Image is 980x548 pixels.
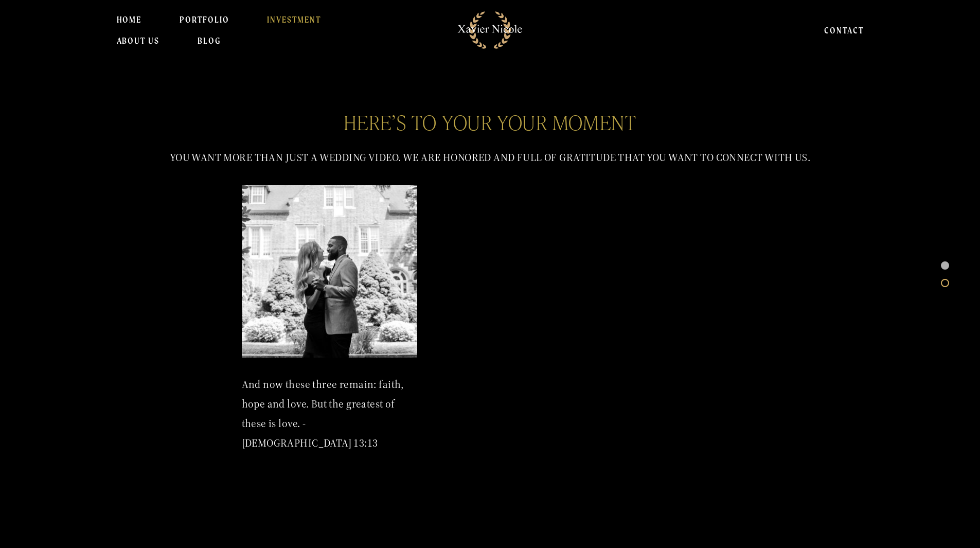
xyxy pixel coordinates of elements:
h2: HERE’S TO YOUR YOUR MOMENT [113,112,867,132]
p: YOU WANT MORE THAN JUST A WEDDING VIDEO. WE ARE HONORED AND FULL OF GRATITUDE THAT YOU WANT TO CO... [113,148,867,168]
a: About Us [117,30,160,51]
a: INVESTMENT [267,9,321,30]
img: Michigan Wedding Videographers | Detroit Cinematic Wedding Films By Xavier Nicole [452,6,528,55]
a: HOME [117,9,142,30]
a: PORTFOLIO [180,9,229,30]
a: CONTACT [824,20,864,40]
a: BLOG [198,30,221,51]
p: And now these three remain: faith, hope and love. But the greatest of these is love. - [DEMOGRAPH... [242,375,417,453]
